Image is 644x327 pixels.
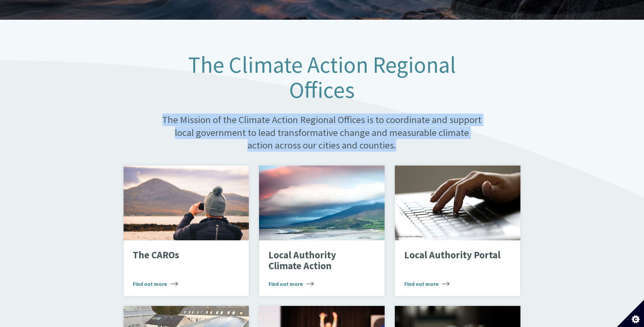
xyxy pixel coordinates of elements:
[404,280,449,288] span: Find out more
[259,166,385,296] a: Local Authority Climate Action Find out more
[124,166,249,296] a: The CAROs Find out more
[404,250,501,261] p: Local Authority Portal
[162,52,482,103] h1: The Climate Action Regional Offices
[162,114,482,152] p: The Mission of the Climate Action Regional Offices is to coordinate and support local government ...
[133,280,178,288] span: Find out more
[269,280,314,288] span: Find out more
[133,250,229,261] p: The CAROs
[617,300,644,327] button: Set cookie preferences
[395,166,520,296] a: Local Authority Portal Find out more
[269,250,365,271] p: Local Authority Climate Action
